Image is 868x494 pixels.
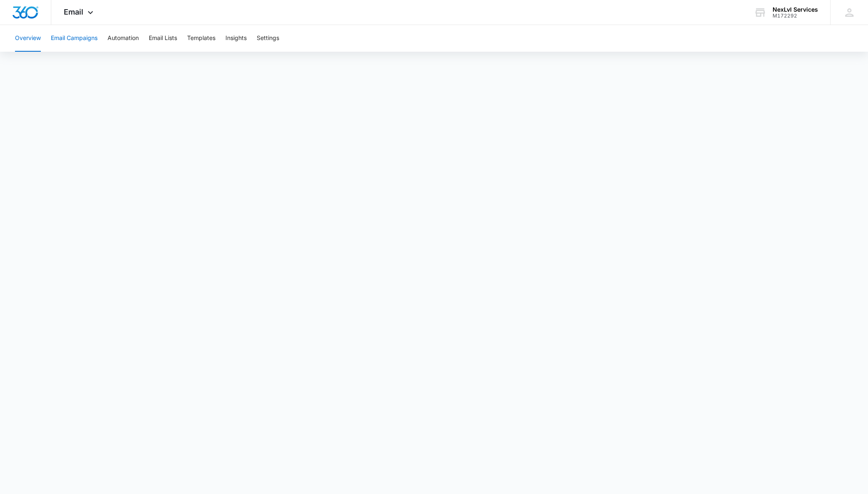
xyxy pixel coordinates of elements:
button: Email Campaigns [51,25,98,52]
button: Email Lists [149,25,177,52]
button: Settings [257,25,279,52]
span: Email [64,8,83,16]
div: account id [773,13,818,19]
button: Automation [108,25,139,52]
div: account name [773,6,818,13]
button: Overview [15,25,41,52]
button: Templates [187,25,215,52]
button: Insights [225,25,247,52]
